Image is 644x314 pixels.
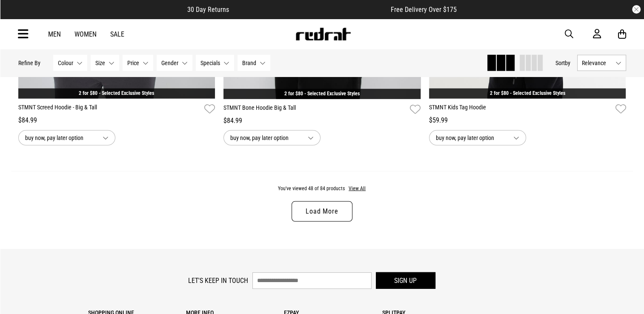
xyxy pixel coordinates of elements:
button: Gender [157,55,192,71]
a: Women [74,30,97,38]
p: Refine By [18,60,40,66]
span: Specials [200,60,220,66]
span: by [565,60,570,66]
span: You've viewed 48 of 84 products [278,186,345,191]
button: buy now, pay later option [18,130,115,146]
a: STMNT Kids Tag Hoodie [429,103,612,115]
button: View All [348,185,366,193]
div: $59.99 [429,115,626,126]
div: $84.99 [18,115,215,126]
a: 2 for $80 - Selected Exclusive Styles [79,90,154,96]
span: buy now, pay later option [25,133,96,143]
button: Price [123,55,153,71]
iframe: Customer reviews powered by Trustpilot [246,5,374,14]
span: Brand [242,60,256,66]
button: Size [91,55,119,71]
button: Brand [238,55,270,71]
button: buy now, pay later option [429,130,526,146]
span: buy now, pay later option [436,133,507,143]
span: Relevance [582,60,612,66]
span: Gender [161,60,178,66]
a: 2 for $80 - Selected Exclusive Styles [284,91,360,97]
span: 30 Day Returns [187,6,229,14]
button: Relevance [577,55,626,71]
a: 2 for $80 - Selected Exclusive Styles [490,90,565,96]
button: buy now, pay later option [223,130,321,146]
button: Colour [53,55,87,71]
span: Free Delivery Over $175 [391,6,457,14]
button: Specials [196,55,234,71]
div: $84.99 [223,116,421,126]
span: Size [95,60,105,66]
a: Men [48,30,61,38]
a: Load More [292,201,352,222]
span: Colour [58,60,73,66]
label: Let's keep in touch [188,277,248,285]
button: Open LiveChat chat widget [7,3,32,29]
span: buy now, pay later option [230,133,301,143]
span: Price [127,60,139,66]
button: Sortby [555,58,570,68]
a: STMNT Screed Hoodie - Big & Tall [18,103,201,115]
button: Sign up [376,272,435,289]
a: STMNT Bone Hoodie Big & Tall [223,103,406,116]
a: Sale [110,30,124,38]
img: Redrat logo [295,28,351,40]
